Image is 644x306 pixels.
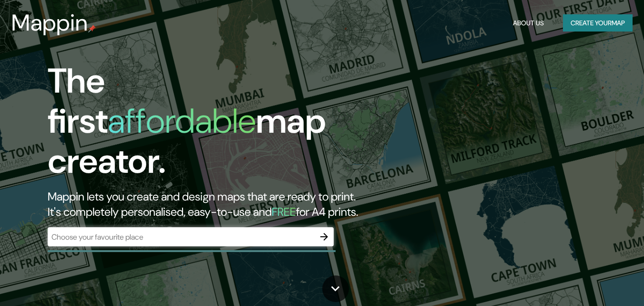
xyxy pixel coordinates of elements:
[563,14,633,32] button: Create yourmap
[11,10,88,36] h3: Mappin
[509,14,548,32] button: About Us
[88,25,96,32] img: mappin-pin
[48,232,315,243] input: Choose your favourite place
[48,189,370,220] h2: Mappin lets you create and design maps that are ready to print. It's completely personalised, eas...
[272,204,296,219] h5: FREE
[48,61,370,189] h1: The first map creator.
[108,99,256,143] h1: affordable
